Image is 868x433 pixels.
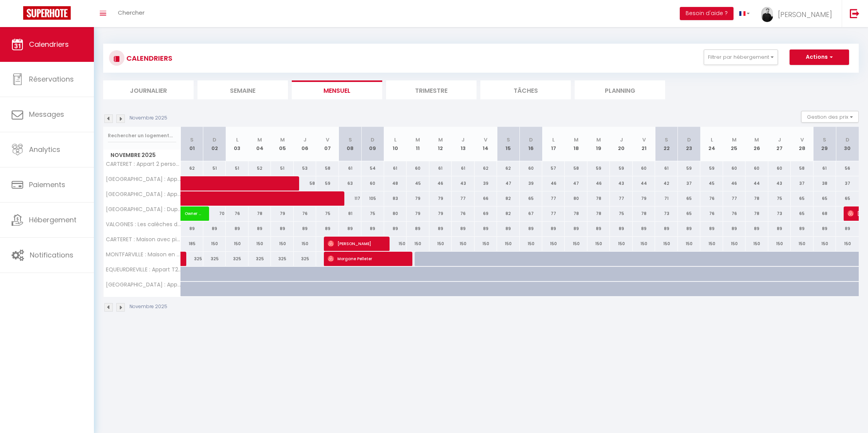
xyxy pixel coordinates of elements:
[587,206,610,221] div: 78
[529,136,533,143] abbr: D
[248,252,271,266] div: 325
[791,161,813,176] div: 58
[105,222,182,227] span: VALOGNES : Les calèches de l'[GEOGRAPHIC_DATA]
[497,161,519,176] div: 62
[700,191,723,206] div: 76
[801,111,859,123] button: Gestion des prix
[452,176,474,191] div: 43
[723,237,745,251] div: 150
[438,136,443,143] abbr: M
[814,206,836,221] div: 68
[475,176,497,191] div: 39
[565,191,587,206] div: 80
[129,303,167,310] p: Novembre 2025
[203,237,226,251] div: 150
[29,145,60,154] span: Analytics
[407,127,429,161] th: 11
[213,136,216,143] abbr: D
[814,222,836,236] div: 89
[565,237,587,251] div: 150
[271,206,293,221] div: 79
[361,127,384,161] th: 09
[475,237,497,251] div: 150
[745,206,768,221] div: 78
[678,161,700,176] div: 59
[587,176,610,191] div: 46
[429,237,452,251] div: 150
[339,191,361,206] div: 117
[768,222,791,236] div: 89
[610,161,632,176] div: 59
[294,222,316,236] div: 89
[633,222,655,236] div: 89
[610,127,632,161] th: 20
[814,237,836,251] div: 150
[552,136,555,143] abbr: L
[791,176,813,191] div: 37
[711,136,713,143] abbr: L
[823,136,826,143] abbr: S
[23,6,71,20] img: Super Booking
[294,237,316,251] div: 150
[203,206,226,221] div: 70
[30,250,73,260] span: Notifications
[475,191,497,206] div: 66
[316,222,339,236] div: 89
[105,176,182,182] span: [GEOGRAPHIC_DATA] : Appart Hyper centre proche port
[836,222,859,236] div: 89
[836,237,859,251] div: 150
[248,206,271,221] div: 78
[384,176,407,191] div: 48
[108,129,176,143] input: Rechercher un logement...
[248,237,271,251] div: 150
[203,252,226,266] div: 325
[520,161,542,176] div: 60
[723,191,745,206] div: 77
[565,127,587,161] th: 18
[497,176,519,191] div: 47
[124,49,172,67] h3: CALENDRIERS
[271,161,293,176] div: 51
[723,161,745,176] div: 60
[105,161,182,167] span: CARTERET : Appart 2 personnes à 50m des commerces & mer
[678,176,700,191] div: 37
[678,127,700,161] th: 23
[745,127,768,161] th: 26
[791,206,813,221] div: 65
[226,127,248,161] th: 03
[768,176,791,191] div: 43
[700,161,723,176] div: 59
[29,39,69,49] span: Calendriers
[181,252,203,266] div: 325
[429,176,452,191] div: 46
[181,127,203,161] th: 01
[723,206,745,221] div: 76
[791,127,813,161] th: 28
[480,80,571,99] li: Tâches
[105,206,182,212] span: [GEOGRAPHIC_DATA] : Duplex, 2 chambres au coeur de la ville
[778,136,781,143] abbr: J
[103,80,194,99] li: Journalier
[700,127,723,161] th: 24
[665,136,668,143] abbr: S
[475,161,497,176] div: 62
[294,161,316,176] div: 53
[814,191,836,206] div: 65
[452,127,474,161] th: 13
[452,222,474,236] div: 89
[316,161,339,176] div: 58
[294,206,316,221] div: 76
[610,176,632,191] div: 43
[642,136,646,143] abbr: V
[384,127,407,161] th: 10
[768,161,791,176] div: 60
[105,237,182,242] span: CARTERET : Maison avec piscine et sauna proche de la mer
[520,127,542,161] th: 16
[384,191,407,206] div: 83
[236,136,238,143] abbr: L
[105,282,182,288] span: [GEOGRAPHIC_DATA] : Appart T2 proche commerces et NAVAL Group
[687,136,691,143] abbr: D
[349,136,352,143] abbr: S
[497,191,519,206] div: 82
[633,237,655,251] div: 150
